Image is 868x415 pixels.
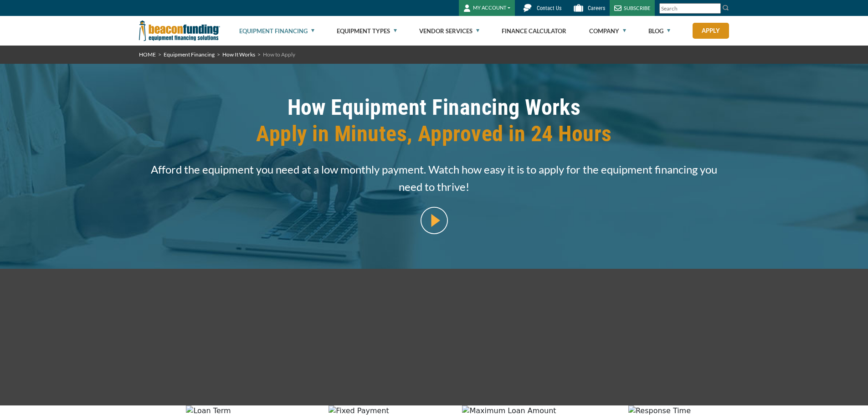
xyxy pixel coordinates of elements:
a: How It Works [222,51,255,58]
a: Finance Calculator [502,16,566,46]
img: Search [722,4,729,11]
a: Equipment Types [337,16,397,46]
a: Apply [693,23,729,39]
a: Vendor Services [419,16,479,46]
img: video modal pop-up play button [421,207,448,234]
a: Blog [648,16,670,46]
span: Apply in Minutes, Approved in 24 Hours [139,121,729,147]
span: How to Apply [263,51,295,58]
a: HOME [139,51,156,58]
span: Careers [588,5,605,11]
input: Search [659,3,721,14]
a: Equipment Financing [164,51,215,58]
h1: How Equipment Financing Works [139,94,729,154]
a: Company [589,16,626,46]
a: Clear search text [711,5,719,12]
a: Equipment Financing [239,16,314,46]
span: Afford the equipment you need at a low monthly payment. Watch how easy it is to apply for the equ... [139,161,729,195]
img: Beacon Funding Corporation logo [139,16,220,46]
span: Contact Us [537,5,561,11]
